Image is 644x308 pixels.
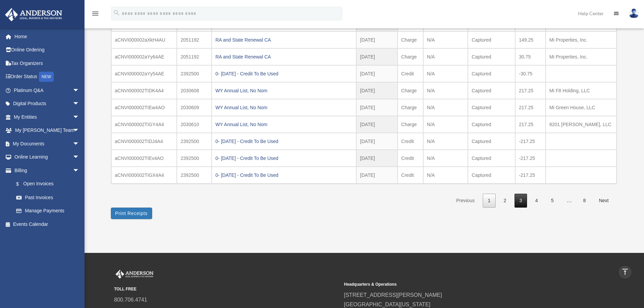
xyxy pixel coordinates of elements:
td: Captured [468,133,515,150]
td: 2030610 [177,116,212,133]
td: aCNVI000002TIDJ4A4 [111,133,177,150]
a: Home [5,30,90,43]
img: User Pic [629,8,639,18]
a: Tax Organizers [5,56,90,70]
span: arrow_drop_down [73,164,86,177]
td: 217.25 [515,82,546,99]
td: 2051192 [177,31,212,48]
td: 2392500 [177,150,212,167]
a: Events Calendar [5,217,90,231]
td: [DATE] [356,133,398,150]
td: [DATE] [356,167,398,184]
td: Mi Properties, Inc. [546,31,616,48]
td: [DATE] [356,65,398,82]
div: 0- [DATE] - Credit To Be Used [215,137,353,146]
a: My [PERSON_NAME] Teamarrow_drop_down [5,124,90,137]
div: WY Annual List, No Nom [215,103,353,112]
div: 0- [DATE] - Credit To Be Used [215,153,353,163]
a: Digital Productsarrow_drop_down [5,97,90,111]
a: Online Ordering [5,43,90,57]
td: 2030609 [177,99,212,116]
button: Print Receipts [111,208,152,219]
span: arrow_drop_down [73,137,86,151]
span: … [561,197,577,203]
td: N/A [423,65,468,82]
i: search [113,9,120,17]
a: Online Learningarrow_drop_down [5,150,90,164]
a: My Entitiesarrow_drop_down [5,110,90,124]
td: aCNVI000002TIGX4A4 [111,167,177,184]
td: 217.25 [515,116,546,133]
td: 2392500 [177,167,212,184]
i: vertical_align_top [621,268,629,276]
td: -217.25 [515,133,546,150]
div: 0- [DATE] - Credit To Be Used [215,170,353,180]
td: Charge [398,31,423,48]
td: [DATE] [356,116,398,133]
td: Credit [398,65,423,82]
td: Credit [398,167,423,184]
td: -30.75 [515,65,546,82]
td: aCNVI000002TIDK4A4 [111,82,177,99]
div: 0- [DATE] - Credit To Be Used [215,69,353,78]
td: -217.25 [515,167,546,184]
td: Mi F8 Holding, LLC [546,82,616,99]
a: Billingarrow_drop_down [5,164,90,177]
td: 8201 [PERSON_NAME], LLC [546,116,616,133]
td: Charge [398,99,423,116]
a: menu [91,12,99,18]
td: N/A [423,167,468,184]
td: [DATE] [356,48,398,65]
span: arrow_drop_down [73,84,86,97]
a: Platinum Q&Aarrow_drop_down [5,84,90,97]
td: aCNVI000002aXkH4AU [111,31,177,48]
td: N/A [423,82,468,99]
div: NEW [39,72,54,82]
a: [STREET_ADDRESS][PERSON_NAME] [344,292,442,298]
td: 2392500 [177,133,212,150]
td: N/A [423,150,468,167]
td: aCNVI000002TIGY4A4 [111,116,177,133]
td: [DATE] [356,150,398,167]
a: Next [594,194,614,208]
span: arrow_drop_down [73,124,86,138]
td: N/A [423,31,468,48]
a: 4 [530,194,543,208]
td: Credit [398,150,423,167]
td: N/A [423,116,468,133]
td: Captured [468,116,515,133]
span: arrow_drop_down [73,97,86,111]
img: Anderson Advisors Platinum Portal [114,270,155,279]
td: Captured [468,99,515,116]
td: -217.25 [515,150,546,167]
td: 2392500 [177,65,212,82]
td: Charge [398,48,423,65]
a: Manage Payments [9,204,90,218]
a: 3 [515,194,527,208]
td: [DATE] [356,31,398,48]
a: 1 [483,194,496,208]
td: 2030608 [177,82,212,99]
a: vertical_align_top [618,265,632,279]
td: [DATE] [356,82,398,99]
td: aCNVI000002TIEw4AO [111,99,177,116]
td: N/A [423,99,468,116]
td: Mi Properties, Inc. [546,48,616,65]
td: Credit [398,133,423,150]
a: Previous [451,194,479,208]
span: arrow_drop_down [73,110,86,124]
a: 8 [578,194,591,208]
td: Charge [398,116,423,133]
td: Captured [468,48,515,65]
td: Captured [468,167,515,184]
td: Captured [468,150,515,167]
td: N/A [423,48,468,65]
small: Headquarters & Operations [344,281,569,288]
div: RA and State Renewal CA [215,35,353,45]
small: TOLL FREE [114,286,339,293]
td: Charge [398,82,423,99]
i: menu [91,9,99,18]
a: Past Invoices [9,191,86,204]
td: Captured [468,31,515,48]
a: My Documentsarrow_drop_down [5,137,90,150]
